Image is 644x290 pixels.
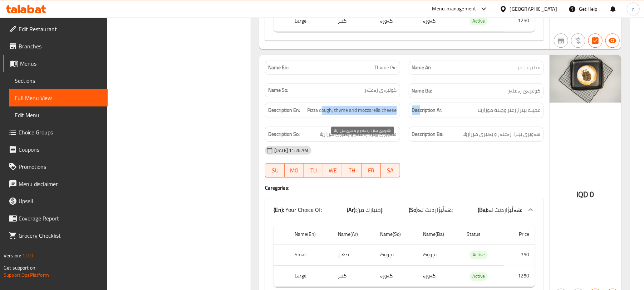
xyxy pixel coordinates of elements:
[326,165,340,176] span: WE
[308,106,397,115] span: Pizza dough, thyme and mozzarella cheese
[364,165,378,176] span: FR
[571,33,585,48] button: Purchased item
[588,33,603,48] button: Has choices
[576,187,588,201] span: IQD
[3,55,108,72] a: Menus
[417,266,461,287] td: گەورە
[3,210,108,227] a: Coverage Report
[357,204,384,215] span: إختيارك من:
[268,165,282,176] span: SU
[412,64,431,71] strong: Name Ar:
[3,175,108,192] a: Menu disclaimer
[419,204,453,215] span: هەڵبژاردنت لە:
[9,106,108,124] a: Edit Menu
[22,251,33,260] span: 1.0.0
[4,270,49,280] a: Support.OpsPlatform
[470,272,488,280] span: Active
[15,94,102,102] span: Full Menu View
[320,130,397,139] span: هەویری پیتزا، زەعتەر و پەنیری مۆزارێلا
[268,64,289,71] strong: Name En:
[20,59,102,68] span: Menus
[3,141,108,158] a: Coupons
[3,20,108,38] a: Edit Restaurant
[333,244,375,265] td: صغير
[470,17,488,25] span: Active
[632,5,634,13] span: r
[374,10,417,32] td: گەورە
[362,163,381,177] button: FR
[504,224,535,244] th: Price
[333,224,375,244] th: Name(Ar)
[605,33,620,48] button: Available
[19,180,102,188] span: Menu disclaimer
[478,204,488,215] b: (Ba):
[590,187,594,201] span: 0
[19,162,102,171] span: Promotions
[417,244,461,265] td: بچووک
[470,251,488,259] span: Active
[274,224,535,287] table: choices table
[384,165,397,176] span: SA
[461,224,505,244] th: Status
[478,106,540,115] span: عجينة بيتزا، زعتر وجبنة موزاريلا
[432,5,476,13] div: Menu-management
[307,165,320,176] span: TU
[15,111,102,119] span: Edit Menu
[412,86,432,95] strong: Name Ba:
[342,163,362,177] button: TH
[510,5,557,13] div: [GEOGRAPHIC_DATA]
[265,198,544,221] div: (En): Your Choice Of:(Ar):إختيارك من:(So):هەڵبژاردنت لە:(Ba):هەڵبژاردنت لە:
[4,263,36,272] span: Get support on:
[304,163,323,177] button: TU
[323,163,343,177] button: WE
[9,72,108,89] a: Sections
[3,192,108,210] a: Upsell
[3,227,108,244] a: Grocery Checklist
[268,86,288,94] strong: Name So:
[265,163,285,177] button: SU
[274,204,284,215] b: (En):
[268,106,300,115] strong: Description En:
[19,214,102,223] span: Coverage Report
[409,204,419,215] b: (So):
[412,130,444,139] strong: Description Ba:
[488,204,522,215] span: هەڵبژاردنت لە:
[508,86,540,95] span: کولێرەی زەعتەر
[274,205,322,214] p: Your Choice Of:
[333,266,375,287] td: كبير
[470,251,488,259] div: Active
[517,64,540,71] span: فطيرة زعتر
[554,33,568,48] button: Not branch specific item
[19,145,102,154] span: Coupons
[412,106,443,115] strong: Description Ar:
[375,64,397,71] span: Thyme Pie
[9,89,108,106] a: Full Menu View
[550,55,621,103] img: %D9%81%D8%B7%D9%8A%D8%B1%D8%A9_%D8%B2%D8%B9%D8%AA%D8%B1638955236689477040.jpg
[19,25,102,33] span: Edit Restaurant
[347,204,357,215] b: (Ar):
[19,42,102,51] span: Branches
[287,165,301,176] span: MO
[504,10,535,32] td: 1250
[504,266,535,287] td: 1250
[271,147,311,154] span: [DATE] 11:26 AM
[3,158,108,175] a: Promotions
[504,244,535,265] td: 750
[289,244,333,265] th: Small
[417,224,461,244] th: Name(Ba)
[4,251,21,260] span: Version:
[15,76,102,85] span: Sections
[289,10,333,32] th: Large
[463,130,540,139] span: هەویری پیتزا، زەعتەر و پەنیری مۆزارێلا
[285,163,304,177] button: MO
[374,244,417,265] td: بچووک
[19,128,102,137] span: Choice Groups
[333,10,375,32] td: كبير
[289,266,333,287] th: Large
[374,224,417,244] th: Name(So)
[289,224,333,244] th: Name(En)
[19,197,102,205] span: Upsell
[3,38,108,55] a: Branches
